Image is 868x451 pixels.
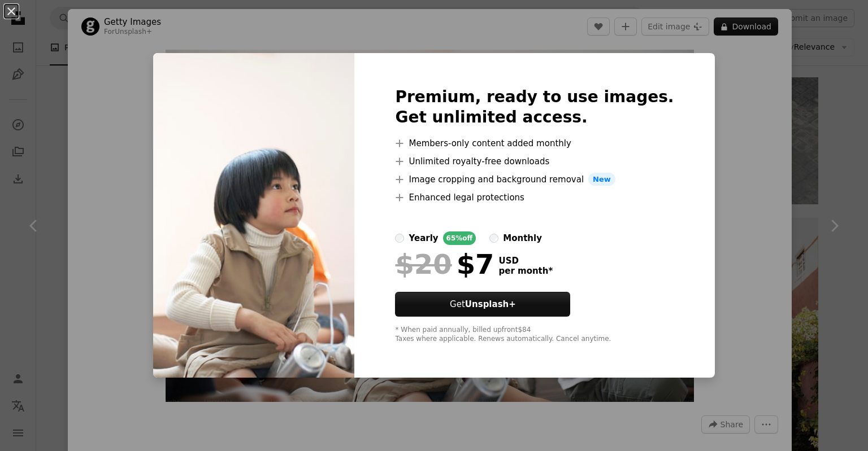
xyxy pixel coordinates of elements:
li: Image cropping and background removal [395,173,674,186]
li: Unlimited royalty-free downloads [395,155,674,168]
div: 65% off [443,231,476,245]
img: premium_photo-1664304860225-c45e3dd8cd76 [153,53,354,378]
button: GetUnsplash+ [395,292,570,317]
div: * When paid annually, billed upfront $84 Taxes where applicable. Renews automatically. Cancel any... [395,326,674,344]
input: monthly [489,234,498,243]
li: Members-only content added monthly [395,137,674,150]
span: USD [498,256,553,266]
div: yearly [409,231,438,245]
div: $7 [395,249,494,279]
strong: Unsplash+ [465,299,516,309]
h2: Premium, ready to use images. Get unlimited access. [395,87,674,128]
span: $20 [395,249,452,279]
span: per month * [498,266,553,276]
input: yearly65%off [395,234,404,243]
li: Enhanced legal protections [395,191,674,204]
div: monthly [503,231,542,245]
span: New [588,173,615,186]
